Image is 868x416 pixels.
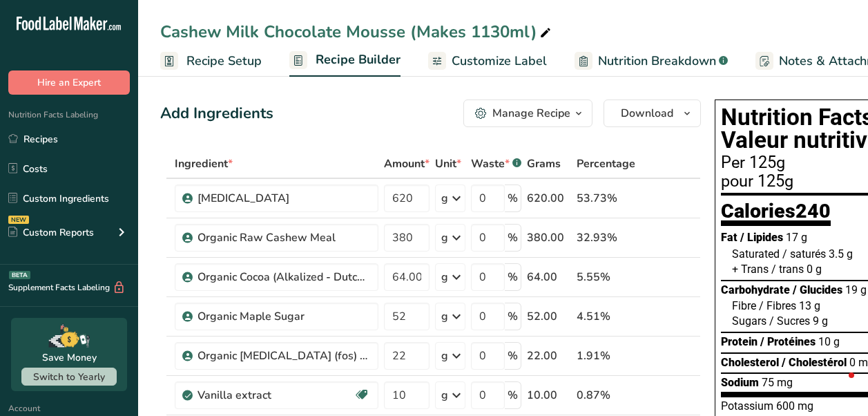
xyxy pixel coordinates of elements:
[732,247,780,261] span: Saturated
[732,299,756,312] span: Fibre
[21,368,117,386] button: Switch to Yearly
[8,225,94,240] div: Custom Reports
[598,52,716,70] span: Nutrition Breakdown
[452,52,547,70] span: Customize Label
[197,387,354,404] div: Vanilla extract
[575,46,728,77] a: Nutrition Breakdown
[527,229,571,246] div: 380.00
[721,356,779,369] span: Cholesterol
[384,155,430,172] span: Amount
[197,229,370,246] div: Organic Raw Cashew Meal
[428,46,547,77] a: Customize Label
[9,271,30,279] div: BETA
[435,155,461,172] span: Unit
[821,369,854,402] iframe: Intercom live chat
[759,299,796,312] span: / Fibres
[721,376,759,389] span: Sodium
[769,314,810,328] span: / Sucres
[621,105,673,122] span: Download
[577,387,635,404] div: 0.87%
[732,263,769,276] span: + Trans
[782,356,847,369] span: / Cholestérol
[799,299,820,312] span: 13 g
[577,155,635,172] span: Percentage
[813,314,828,328] span: 9 g
[604,100,701,127] button: Download
[197,308,370,325] div: Organic Maple Sugar
[577,190,635,207] div: 53.73%
[577,308,635,325] div: 4.51%
[8,70,130,95] button: Hire an Expert
[740,231,783,244] span: / Lipides
[441,229,448,246] div: g
[721,283,790,296] span: Carbohydrate
[807,263,822,276] span: 0 g
[441,269,448,285] div: g
[441,308,448,325] div: g
[776,399,813,413] span: 600 mg
[721,201,831,227] div: Calories
[289,44,401,77] a: Recipe Builder
[8,216,29,224] div: NEW
[441,387,448,404] div: g
[441,190,448,207] div: g
[577,229,635,246] div: 32.93%
[732,314,766,328] span: Sugars
[197,348,370,364] div: Organic [MEDICAL_DATA] (fos) Powder
[527,269,571,285] div: 64.00
[463,100,592,127] button: Manage Recipe
[492,105,570,122] div: Manage Recipe
[33,370,105,384] span: Switch to Yearly
[175,155,233,172] span: Ingredient
[577,269,635,285] div: 5.55%
[762,376,793,389] span: 75 mg
[771,263,804,276] span: / trans
[160,46,262,77] a: Recipe Setup
[527,348,571,364] div: 22.00
[829,247,853,261] span: 3.5 g
[818,335,840,348] span: 10 g
[721,231,737,244] span: Fat
[845,283,867,296] span: 19 g
[160,102,273,125] div: Add Ingredients
[577,348,635,364] div: 1.91%
[793,283,842,296] span: / Glucides
[527,308,571,325] div: 52.00
[471,155,521,172] div: Waste
[721,399,773,413] span: Potassium
[160,19,554,44] div: Cashew Milk Chocolate Mousse (Makes 1130ml)
[197,190,370,207] div: [MEDICAL_DATA]
[42,350,97,365] div: Save Money
[786,231,807,244] span: 17 g
[527,155,561,172] span: Grams
[527,387,571,404] div: 10.00
[186,52,262,70] span: Recipe Setup
[760,335,816,348] span: / Protéines
[316,50,401,69] span: Recipe Builder
[197,269,370,285] div: Organic Cocoa (Alkalized - Dutch processed)
[782,247,826,261] span: / saturés
[795,199,831,223] span: 240
[721,335,758,348] span: Protein
[527,190,571,207] div: 620.00
[441,348,448,364] div: g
